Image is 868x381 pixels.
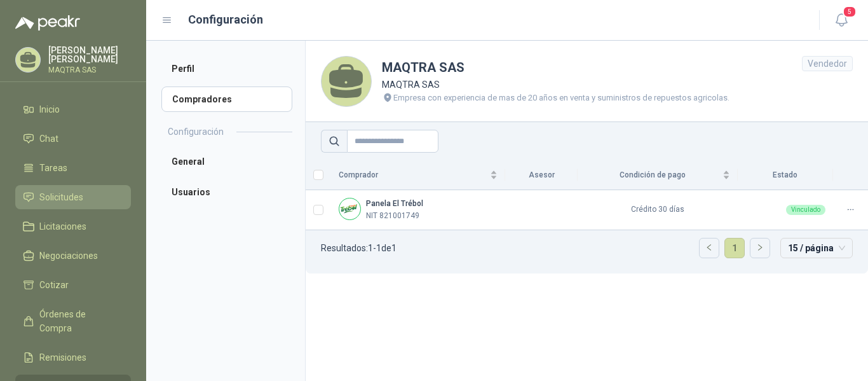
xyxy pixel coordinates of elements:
[505,160,578,190] th: Asesor
[39,190,83,204] span: Solicitudes
[15,127,131,151] a: Chat
[39,307,119,335] span: Órdenes de Compra
[382,78,729,92] p: MAQTRA SAS
[39,249,98,263] span: Negociaciones
[15,345,131,370] a: Remisiones
[39,219,86,233] span: Licitaciones
[15,97,131,121] a: Inicio
[756,244,764,251] span: right
[161,179,292,205] a: Usuarios
[48,66,131,74] p: MAQTRA SAS
[339,198,360,219] img: Company Logo
[15,273,131,297] a: Cotizar
[393,92,729,104] p: Empresa con experiencia de mas de 20 años en venta y suministros de repuestos agricolas.
[750,239,770,258] button: right
[15,15,80,31] img: Logo peakr
[188,11,263,29] h1: Configuración
[15,244,131,268] a: Negociaciones
[39,161,67,175] span: Tareas
[750,238,770,258] li: Página siguiente
[161,56,292,81] a: Perfil
[39,350,86,364] span: Remisiones
[780,238,853,258] div: tamaño de página
[705,244,713,251] span: left
[366,210,419,222] p: NIT 821001749
[788,239,845,258] span: 15 / página
[382,58,729,78] h1: MAQTRA SAS
[161,149,292,174] a: General
[39,278,69,292] span: Cotizar
[331,160,505,190] th: Comprador
[15,156,131,180] a: Tareas
[578,160,738,190] th: Condición de pago
[830,9,853,32] button: 5
[724,238,745,258] li: 1
[585,169,720,181] span: Condición de pago
[15,302,131,340] a: Órdenes de Compra
[786,205,825,215] div: Vinculado
[321,244,397,253] p: Resultados: 1 - 1 de 1
[699,238,719,258] li: Página anterior
[339,169,487,181] span: Comprador
[578,190,738,230] td: Crédito 30 días
[725,239,744,258] a: 1
[15,185,131,209] a: Solicitudes
[39,102,60,116] span: Inicio
[366,199,423,208] b: Panela El Trébol
[48,46,131,64] p: [PERSON_NAME] [PERSON_NAME]
[39,132,58,146] span: Chat
[15,214,131,239] a: Licitaciones
[843,6,857,18] span: 5
[700,239,719,258] button: left
[802,56,853,71] div: Vendedor
[161,87,292,112] a: Compradores
[738,160,833,190] th: Estado
[168,125,224,139] h2: Configuración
